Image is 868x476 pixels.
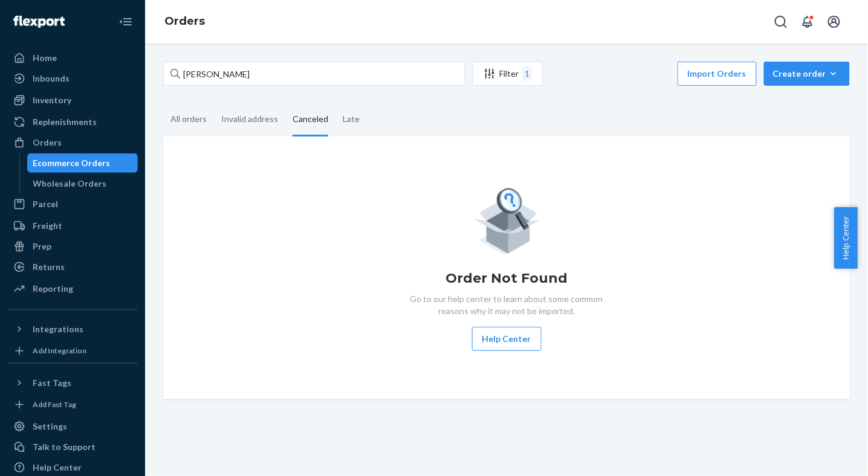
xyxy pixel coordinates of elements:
div: Late [343,103,360,135]
button: Filter [473,62,543,86]
a: Ecommerce Orders [27,153,138,173]
div: Integrations [33,323,83,335]
div: Reporting [33,283,73,295]
a: Add Integration [7,344,138,358]
button: Create order [764,62,850,86]
div: Inventory [33,94,71,106]
a: Talk to Support [7,437,138,457]
div: Settings [33,420,67,433]
div: Returns [33,261,65,273]
div: Replenishments [33,116,97,128]
img: Empty list [474,185,540,254]
a: Orders [164,14,205,28]
div: Invalid address [221,103,278,135]
div: Orders [33,137,62,149]
ol: breadcrumbs [155,4,215,39]
a: Returns [7,257,138,277]
a: Reporting [7,279,138,298]
div: Fast Tags [33,377,71,389]
button: Integrations [7,320,138,339]
button: Fast Tags [7,373,138,393]
div: 1 [522,66,532,81]
img: Flexport logo [13,16,65,28]
a: Inventory [7,91,138,110]
button: Open Search Box [769,10,793,34]
a: Home [7,48,138,68]
div: Freight [33,220,62,232]
div: Help Center [33,462,82,474]
p: Go to our help center to learn about some common reasons why it may not be imported. [401,293,612,317]
button: Open notifications [795,10,820,34]
a: Freight [7,216,138,236]
button: Open account menu [822,10,846,34]
a: Replenishments [7,112,138,132]
button: Help Center [834,207,858,269]
div: Canceled [293,103,328,137]
a: Add Fast Tag [7,397,138,412]
div: Create order [773,68,841,80]
button: Help Center [472,327,542,351]
div: Prep [33,240,51,252]
div: Home [33,52,57,64]
a: Prep [7,237,138,256]
a: Orders [7,133,138,152]
div: Parcel [33,198,58,210]
div: Filter [473,66,542,81]
a: Wholesale Orders [27,174,138,193]
a: Inbounds [7,69,138,88]
div: Ecommerce Orders [33,157,111,169]
a: Settings [7,417,138,436]
div: Add Fast Tag [33,399,76,410]
div: Wholesale Orders [33,178,107,190]
div: Talk to Support [33,441,96,453]
h1: Order Not Found [445,269,568,288]
div: Inbounds [33,72,70,85]
button: Close Navigation [114,10,138,34]
button: Import Orders [678,62,757,86]
div: Add Integration [33,346,86,356]
input: Search orders [163,62,465,86]
a: Parcel [7,195,138,214]
div: All orders [170,103,207,135]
